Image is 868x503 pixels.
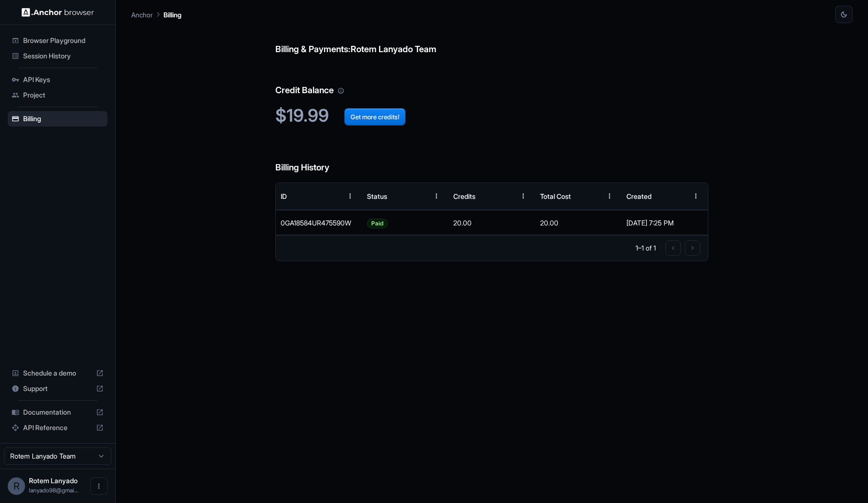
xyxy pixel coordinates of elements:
[8,365,108,381] div: Schedule a demo
[29,487,79,494] span: lanyado98@gmail.com
[8,33,108,48] div: Browser Playground
[670,187,687,205] button: Sort
[8,405,108,420] div: Documentation
[583,187,601,205] button: Sort
[275,64,708,98] h6: Credit Balance
[131,10,153,20] p: Anchor
[8,477,25,495] div: R
[601,187,618,205] button: Menu
[23,36,104,45] span: Browser Playground
[8,87,108,103] div: Project
[22,8,94,17] img: Anchor Logo
[367,211,387,236] span: Paid
[23,75,104,84] span: API Keys
[281,192,287,200] div: ID
[23,407,92,417] span: Documentation
[275,141,708,175] h6: Billing History
[8,381,108,396] div: Support
[448,210,535,235] div: 20.00
[428,187,445,205] button: Menu
[275,23,708,56] h6: Billing & Payments: Rotem Lanyado Team
[344,108,406,126] button: Get more credits!
[515,187,532,205] button: Menu
[276,210,362,235] div: 0GA18584UR475590W
[8,72,108,87] div: API Keys
[338,87,344,94] svg: Your credit balance will be consumed as you use the API. Visit the usage page to view a breakdown...
[8,111,108,126] div: Billing
[23,114,104,124] span: Billing
[410,187,428,205] button: Sort
[367,192,387,200] div: Status
[23,368,92,378] span: Schedule a demo
[23,90,104,100] span: Project
[324,187,341,205] button: Sort
[341,187,359,205] button: Menu
[687,187,705,205] button: Menu
[497,187,515,205] button: Sort
[23,423,92,433] span: API Reference
[90,477,108,495] button: Open menu
[453,192,475,200] div: Credits
[8,420,108,435] div: API Reference
[626,192,651,200] div: Created
[636,243,656,253] p: 1–1 of 1
[29,476,78,485] span: Rotem Lanyado
[8,48,108,64] div: Session History
[131,9,181,20] nav: breadcrumb
[163,10,181,20] p: Billing
[23,384,92,393] span: Support
[535,210,622,235] div: 20.00
[23,51,104,61] span: Session History
[275,105,708,126] h2: $19.99
[540,192,571,200] div: Total Cost
[626,210,703,235] div: [DATE] 7:25 PM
